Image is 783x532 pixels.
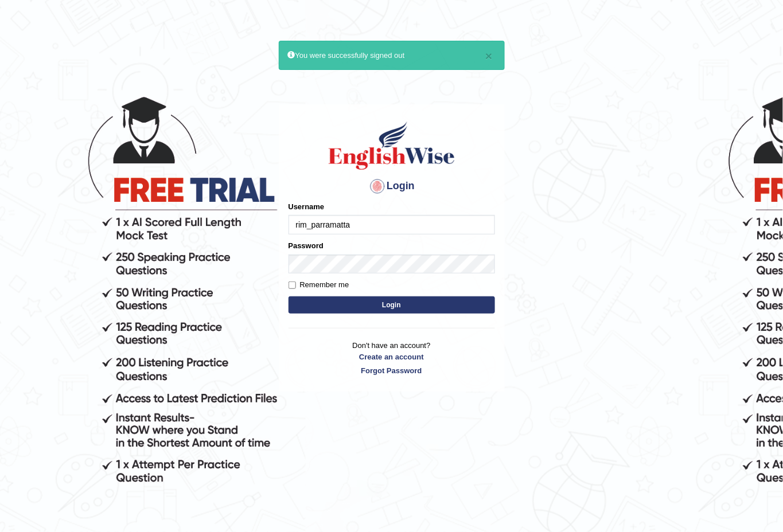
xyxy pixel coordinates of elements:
h4: Login [289,177,495,195]
label: Remember me [289,279,349,291]
label: Username [289,201,325,212]
a: Forgot Password [289,365,495,376]
button: Login [289,296,495,314]
label: Password [289,240,324,251]
p: Don't have an account? [289,340,495,375]
button: × [485,50,492,62]
img: Logo of English Wise sign in for intelligent practice with AI [326,120,457,171]
input: Remember me [289,281,296,289]
a: Create an account [289,351,495,362]
div: You were successfully signed out [279,41,505,70]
